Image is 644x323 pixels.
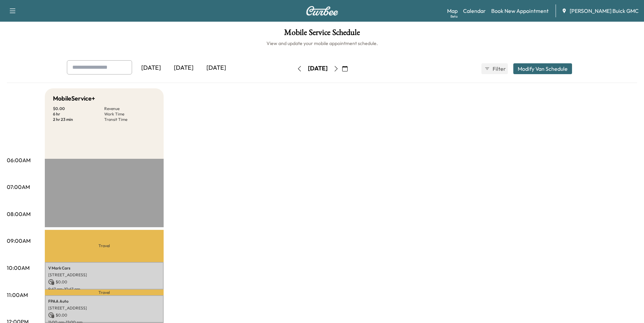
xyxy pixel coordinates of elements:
p: $ 0.00 [48,312,160,318]
div: Beta [450,14,458,19]
p: Travel [45,230,164,262]
p: Transit Time [104,117,155,122]
div: [DATE] [167,60,200,76]
button: Filter [481,63,508,74]
p: $ 0.00 [53,106,104,111]
p: V Mark Cars [48,265,160,271]
p: 07:00AM [7,183,30,191]
div: [DATE] [200,60,233,76]
p: 11:00AM [7,291,28,299]
p: 08:00AM [7,210,31,218]
h6: View and update your mobile appointment schedule. [7,40,637,47]
span: Filter [493,65,505,73]
p: 9:47 am - 10:47 am [48,286,160,292]
div: [DATE] [308,64,328,73]
p: $ 0.00 [48,279,160,285]
p: FPAA Auto [48,299,160,304]
p: 06:00AM [7,156,31,164]
span: [PERSON_NAME] Buick GMC [570,7,639,15]
p: 2 hr 23 min [53,117,104,122]
p: 6 hr [53,111,104,117]
div: [DATE] [135,60,167,76]
p: [STREET_ADDRESS] [48,272,160,278]
a: Book New Appointment [491,7,549,15]
p: 10:00AM [7,264,30,272]
a: Calendar [463,7,486,15]
p: [STREET_ADDRESS] [48,305,160,311]
img: Curbee Logo [306,6,338,16]
h5: MobileService+ [53,94,95,103]
p: Work Time [104,111,155,117]
h1: Mobile Service Schedule [7,28,637,40]
a: MapBeta [447,7,458,15]
p: 09:00AM [7,237,31,245]
button: Modify Van Schedule [513,63,572,74]
p: Revenue [104,106,155,111]
p: Travel [45,289,164,295]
